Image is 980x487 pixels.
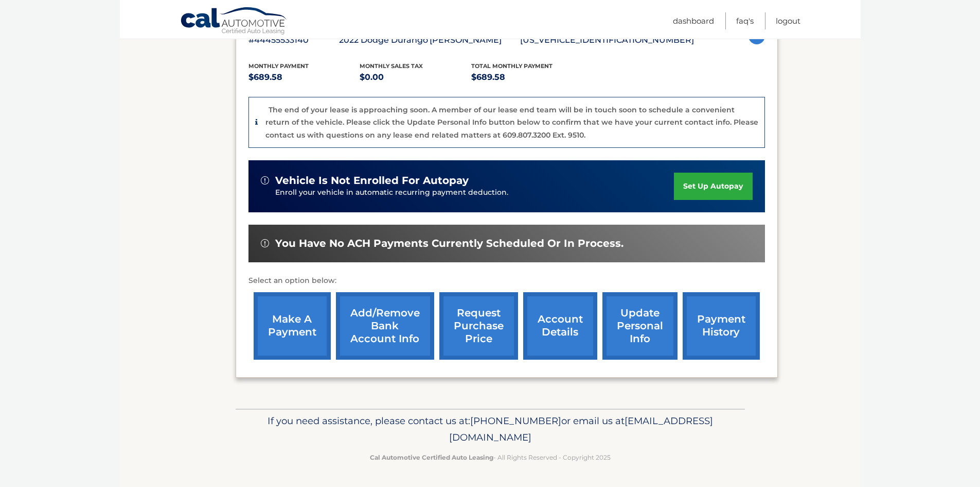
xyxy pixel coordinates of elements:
[430,33,520,47] p: [PERSON_NAME]
[180,7,288,37] a: Cal Automotive
[471,62,553,70] span: Total Monthly Payment
[736,12,754,29] a: FAQ's
[275,237,623,250] span: You have no ACH payments currently scheduled or in process.
[248,70,360,85] p: $689.58
[261,239,269,247] img: alert-white.svg
[261,176,269,184] img: alert-white.svg
[360,62,423,70] span: Monthly sales Tax
[439,292,518,360] a: request purchase price
[471,70,583,85] p: $689.58
[336,292,434,360] a: Add/Remove bank account info
[520,33,694,47] p: [US_VEHICLE_IDENTIFICATION_NUMBER]
[254,292,331,360] a: make a payment
[523,292,597,360] a: account details
[265,105,758,140] p: The end of your lease is approaching soon. A member of our lease end team will be in touch soon t...
[242,452,738,463] p: - All Rights Reserved - Copyright 2025
[242,413,738,446] p: If you need assistance, please contact us at: or email us at
[776,12,800,29] a: Logout
[602,292,678,360] a: update personal info
[248,33,339,47] p: #44455533140
[673,12,714,29] a: Dashboard
[683,292,760,360] a: payment history
[339,33,430,47] p: 2022 Dodge Durango
[470,415,561,427] span: [PHONE_NUMBER]
[275,187,674,198] p: Enroll your vehicle in automatic recurring payment deduction.
[248,275,765,287] p: Select an option below:
[360,70,471,85] p: $0.00
[275,174,469,187] span: vehicle is not enrolled for autopay
[248,62,309,70] span: Monthly Payment
[674,173,752,200] a: set up autopay
[370,454,493,461] strong: Cal Automotive Certified Auto Leasing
